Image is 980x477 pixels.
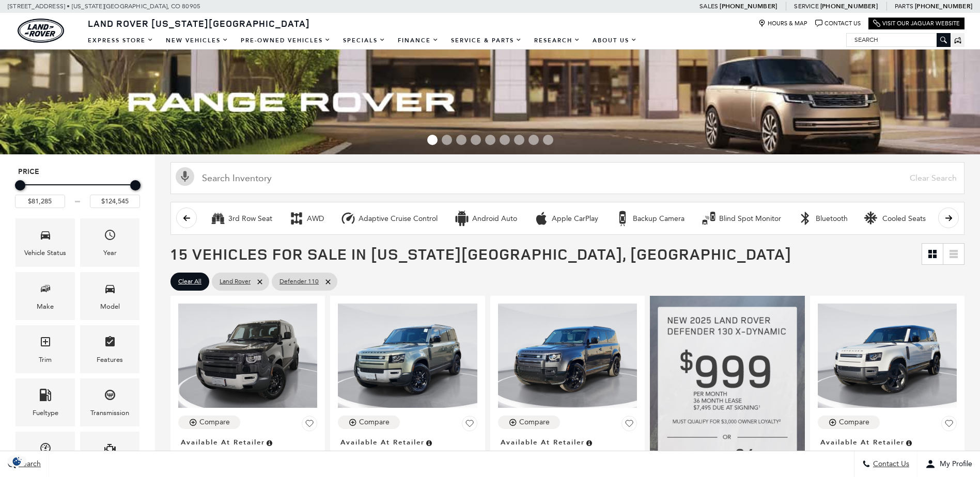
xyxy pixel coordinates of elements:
[917,451,980,477] button: Open user profile menu
[39,280,52,301] span: Make
[170,243,791,264] span: 15 Vehicles for Sale in [US_STATE][GEOGRAPHIC_DATA], [GEOGRAPHIC_DATA]
[425,437,433,448] span: Vehicle is in stock and ready for immediate delivery. Due to demand, availability is subject to c...
[820,2,878,10] a: [PHONE_NUMBER]
[18,19,64,43] img: Land Rover
[699,3,718,10] span: Sales
[798,211,813,226] div: Bluetooth
[936,460,972,469] span: My Profile
[695,208,787,229] button: Blind Spot MonitorBlind Spot Monitor
[80,272,139,320] div: ModelModel
[24,247,66,259] div: Vehicle Status
[471,135,481,145] span: Go to slide 4
[88,17,310,29] span: Land Rover [US_STATE][GEOGRAPHIC_DATA]
[528,208,604,229] button: Apple CarPlayApple CarPlay
[104,280,116,301] span: Model
[283,208,330,229] button: AWDAWD
[199,418,230,427] div: Compare
[338,416,400,429] button: Compare Vehicle
[39,386,52,407] span: Fueltype
[585,437,593,448] span: Vehicle is in stock and ready for immediate delivery. Due to demand, availability is subject to c...
[15,378,75,426] div: FueltypeFueltype
[941,416,957,435] button: Save Vehicle
[818,304,957,408] img: 2025 Land Rover Defender 110 V8
[15,218,75,266] div: VehicleVehicle Status
[104,333,116,354] span: Features
[472,214,517,224] div: Android Auto
[104,226,116,247] span: Year
[104,386,116,407] span: Transmission
[528,135,539,145] span: Go to slide 8
[235,31,337,50] a: Pre-Owned Vehicles
[552,214,598,224] div: Apple CarPlay
[392,31,445,50] a: Finance
[82,17,316,29] a: Land Rover [US_STATE][GEOGRAPHIC_DATA]
[80,218,139,266] div: YearYear
[820,437,905,448] span: Available at Retailer
[15,272,75,320] div: MakeMake
[621,416,637,435] button: Save Vehicle
[103,247,117,259] div: Year
[80,325,139,373] div: FeaturesFeatures
[895,3,913,10] span: Parts
[445,31,528,50] a: Service & Parts
[205,208,278,229] button: 3rd Row Seat3rd Row Seat
[15,195,65,208] input: Minimum
[456,135,466,145] span: Go to slide 3
[100,301,120,312] div: Model
[178,275,201,288] span: Clear All
[498,304,637,408] img: 2025 Land Rover Defender 110 X-Dynamic SE
[462,416,477,435] button: Save Vehicle
[39,439,52,460] span: Mileage
[220,275,251,288] span: Land Rover
[5,456,29,467] section: Click to Open Cookie Consent Modal
[90,195,140,208] input: Maximum
[15,325,75,373] div: TrimTrim
[794,3,818,10] span: Service
[839,418,869,427] div: Compare
[501,437,585,448] span: Available at Retailer
[792,208,853,229] button: BluetoothBluetooth
[870,460,909,469] span: Contact Us
[33,407,58,419] div: Fueltype
[337,31,392,50] a: Specials
[178,416,240,429] button: Compare Vehicle
[15,180,25,190] div: Minimum Price
[882,214,926,224] div: Cooled Seats
[442,135,452,145] span: Go to slide 2
[307,214,324,224] div: AWD
[719,214,781,224] div: Blind Spot Monitor
[5,456,29,467] img: Opt-Out Icon
[176,167,194,186] svg: Click to toggle on voice search
[514,135,524,145] span: Go to slide 7
[340,211,356,226] div: Adaptive Cruise Control
[97,354,123,365] div: Features
[633,214,685,224] div: Backup Camera
[289,211,304,226] div: AWD
[170,162,965,194] input: Search Inventory
[720,2,777,10] a: [PHONE_NUMBER]
[609,208,690,229] button: Backup CameraBackup Camera
[340,437,425,448] span: Available at Retailer
[359,214,438,224] div: Adaptive Cruise Control
[915,2,972,10] a: [PHONE_NUMBER]
[8,3,200,10] a: [STREET_ADDRESS] • [US_STATE][GEOGRAPHIC_DATA], CO 80905
[701,211,717,226] div: Blind Spot Monitor
[302,416,317,435] button: Save Vehicle
[210,211,226,226] div: 3rd Row Seat
[615,211,630,226] div: Backup Camera
[500,135,510,145] span: Go to slide 6
[586,31,643,50] a: About Us
[130,180,141,190] div: Maximum Price
[39,354,52,365] div: Trim
[338,304,477,408] img: 2025 Land Rover Defender 110 S
[528,31,586,50] a: Research
[279,275,319,288] span: Defender 110
[534,211,549,226] div: Apple CarPlay
[335,208,443,229] button: Adaptive Cruise ControlAdaptive Cruise Control
[82,31,160,50] a: EXPRESS STORE
[427,135,438,145] span: Go to slide 1
[90,407,129,419] div: Transmission
[178,304,317,408] img: 2025 Land Rover Defender 110 S
[228,214,272,224] div: 3rd Row Seat
[938,208,959,228] button: scroll right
